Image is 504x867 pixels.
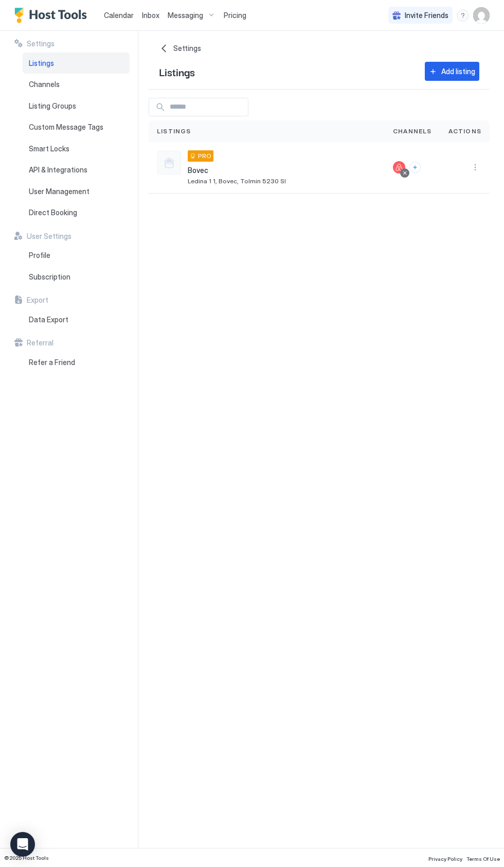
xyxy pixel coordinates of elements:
span: Messaging [168,11,203,20]
span: Listings [29,59,54,68]
span: PRO [198,151,211,161]
div: menu [469,161,481,174]
span: Settings [173,44,201,53]
a: Listings [23,53,130,74]
a: Channels [23,74,130,95]
span: Direct Booking [29,208,77,217]
a: Inbox [142,10,159,21]
input: Input Field [166,98,248,116]
a: API & Integrations [23,159,130,181]
span: Channels [29,80,60,89]
a: Listing Groups [23,95,130,117]
a: Host Tools Logo [14,8,92,23]
span: Actions [448,127,481,136]
a: Profile [23,245,130,266]
button: Connect channels [409,162,421,173]
span: Invite Friends [405,11,448,20]
span: Listings [159,64,195,79]
div: User profile [473,7,490,24]
button: More options [469,161,481,174]
span: Pricing [224,11,246,20]
span: User Management [29,187,89,196]
a: Settings [159,43,479,54]
span: Inbox [142,11,159,20]
div: Open Intercom Messenger [10,832,35,857]
span: Profile [29,251,50,260]
a: Custom Message Tags [23,116,130,138]
span: Calendar [104,11,134,20]
div: Add listing [441,66,475,77]
a: Calendar [104,10,134,21]
span: Bovec [188,166,286,175]
span: Terms Of Use [466,856,500,862]
a: Data Export [23,309,130,331]
span: Refer a Friend [29,358,75,367]
span: Referral [27,338,53,348]
span: Settings [27,39,55,48]
span: Custom Message Tags [29,123,103,132]
span: © 2025 Host Tools [4,855,49,861]
span: Listings [157,127,191,136]
span: User Settings [27,232,71,241]
span: Data Export [29,315,68,324]
span: Ledina 1 1, Bovec, Tolmin 5230 SI [188,177,286,185]
a: Refer a Friend [23,352,130,373]
span: Smart Locks [29,144,69,153]
span: Listing Groups [29,101,76,111]
a: Terms Of Use [466,853,500,863]
div: menu [457,9,469,22]
a: User Management [23,181,130,202]
span: API & Integrations [29,165,87,175]
span: Privacy Policy [428,856,462,862]
span: Channels [393,127,432,136]
span: Export [27,296,48,305]
button: Add listing [425,62,479,81]
a: Subscription [23,266,130,288]
span: Subscription [29,272,70,282]
a: Privacy Policy [428,853,462,863]
a: Direct Booking [23,202,130,223]
a: Smart Locks [23,138,130,160]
